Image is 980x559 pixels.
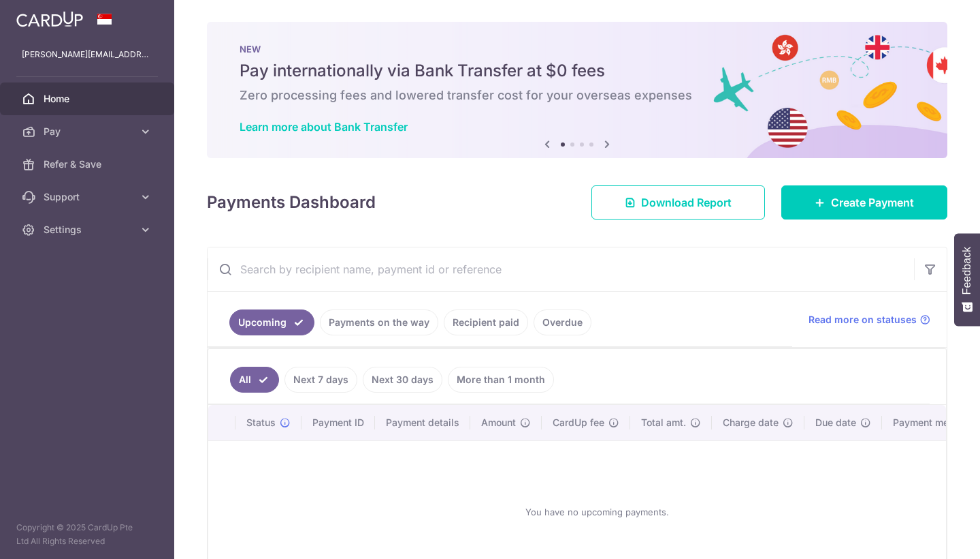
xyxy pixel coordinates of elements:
[230,367,279,393] a: All
[301,405,375,440] th: Payment ID
[246,416,276,429] span: Status
[534,309,591,335] a: Overdue
[553,416,604,429] span: CardUp fee
[591,185,765,220] a: Download Report
[240,87,915,104] h6: Zero processing fees and lowered transfer cost for your overseas expenses
[240,44,915,55] p: NEW
[207,190,376,215] h4: Payments Dashboard
[831,194,914,211] span: Create Payment
[44,223,133,237] span: Settings
[44,190,133,204] span: Support
[815,416,856,429] span: Due date
[723,416,779,429] span: Charge date
[44,125,133,138] span: Pay
[240,60,915,82] h5: Pay internationally via Bank Transfer at $0 fees
[44,157,133,171] span: Refer & Save
[808,313,917,327] span: Read more on statuses
[641,194,732,211] span: Download Report
[961,247,973,294] span: Feedback
[284,367,357,393] a: Next 7 days
[363,367,442,393] a: Next 30 days
[240,120,408,134] a: Learn more about Bank Transfer
[641,416,686,429] span: Total amt.
[44,92,133,106] span: Home
[16,11,83,27] img: CardUp
[444,309,528,335] a: Recipient paid
[208,247,914,291] input: Search by recipient name, payment id or reference
[481,416,516,429] span: Amount
[320,309,438,335] a: Payments on the way
[808,313,930,327] a: Read more on statuses
[954,233,980,326] button: Feedback - Show survey
[448,367,554,393] a: More than 1 month
[375,405,470,440] th: Payment details
[781,185,947,220] a: Create Payment
[22,48,152,61] p: [PERSON_NAME][EMAIL_ADDRESS][DOMAIN_NAME]
[207,22,947,158] img: Bank transfer banner
[229,309,314,335] a: Upcoming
